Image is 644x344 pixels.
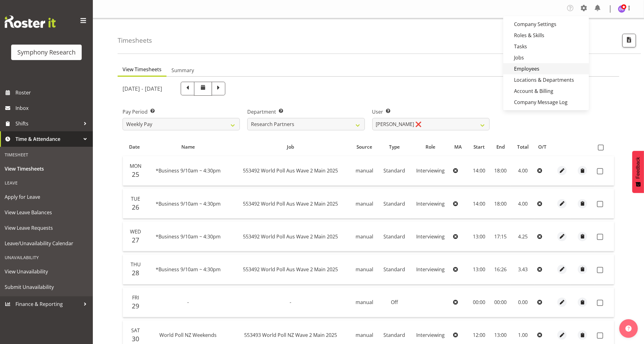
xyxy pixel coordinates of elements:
[171,67,194,74] span: Summary
[5,15,56,28] img: Rosterit website logo
[131,195,140,202] span: Tue
[126,143,142,150] div: Date
[468,255,490,284] td: 13:00
[515,143,531,150] div: Total
[2,220,91,236] a: View Leave Requests
[15,88,90,97] span: Roster
[130,228,141,235] span: Wed
[123,66,162,73] span: View Timesheets
[156,266,221,273] span: *Business 9/10am ~ 4:30pm
[635,157,641,179] span: Feedback
[132,294,139,301] span: Fri
[132,302,139,310] span: 29
[503,19,589,30] a: Company Settings
[187,299,189,306] span: -
[354,143,375,150] div: Source
[2,176,91,189] div: Leave
[503,74,589,85] a: Locations & Departments
[490,255,511,284] td: 16:26
[472,143,486,150] div: Start
[2,205,91,220] a: View Leave Balances
[632,151,644,193] button: Feedback - Show survey
[416,266,445,273] span: Interviewing
[118,37,152,44] h4: Timesheets
[378,222,411,251] td: Standard
[503,63,589,74] a: Employees
[132,334,139,343] span: 30
[5,282,88,292] span: Submit Unavailability
[159,332,217,338] span: World Poll NZ Weekends
[416,200,445,207] span: Interviewing
[356,167,374,174] span: manual
[378,255,411,284] td: Standard
[290,299,291,306] span: -
[468,189,490,219] td: 14:00
[538,143,550,150] div: O/T
[503,52,589,63] a: Jobs
[416,332,445,338] span: Interviewing
[243,233,338,240] span: 553492 World Poll Aus Wave 2 Main 2025
[2,148,91,161] div: Timesheet
[378,189,411,219] td: Standard
[244,332,337,338] span: 553493 World Poll NZ Wave 2 Main 2025
[494,143,508,150] div: End
[378,156,411,186] td: Standard
[15,103,90,113] span: Inbox
[356,200,374,207] span: manual
[468,288,490,317] td: 00:00
[454,143,465,150] div: MA
[156,200,221,207] span: *Business 9/10am ~ 4:30pm
[382,143,407,150] div: Type
[243,167,338,174] span: 553492 World Poll Aus Wave 2 Main 2025
[132,236,139,244] span: 27
[490,189,511,219] td: 18:00
[2,251,91,264] div: Unavailability
[243,266,338,273] span: 553492 World Poll Aus Wave 2 Main 2025
[468,156,490,186] td: 14:00
[356,266,374,273] span: manual
[132,170,139,179] span: 25
[622,34,636,47] button: Export CSV
[123,108,240,115] label: Pay Period
[490,288,511,317] td: 00:00
[130,163,141,169] span: Mon
[5,239,88,248] span: Leave/Unavailability Calendar
[156,167,221,174] span: *Business 9/10am ~ 4:30pm
[5,192,88,202] span: Apply for Leave
[243,200,338,207] span: 553492 World Poll Aus Wave 2 Main 2025
[5,223,88,233] span: View Leave Requests
[2,279,91,295] a: Submit Unavailability
[2,264,91,279] a: View Unavailability
[5,208,88,217] span: View Leave Balances
[131,327,140,334] span: Sat
[416,233,445,240] span: Interviewing
[234,143,348,150] div: Job
[503,41,589,52] a: Tasks
[131,261,141,268] span: Thu
[511,156,535,186] td: 4.00
[511,255,535,284] td: 3.43
[503,85,589,97] a: Account & Billing
[156,233,221,240] span: *Business 9/10am ~ 4:30pm
[416,167,445,174] span: Interviewing
[132,268,139,277] span: 28
[356,332,374,338] span: manual
[5,267,88,276] span: View Unavailability
[5,164,88,173] span: View Timesheets
[503,30,589,41] a: Roles & Skills
[414,143,447,150] div: Role
[511,222,535,251] td: 4.25
[123,85,162,92] h5: [DATE] - [DATE]
[378,288,411,317] td: Off
[247,108,365,115] label: Department
[511,189,535,219] td: 4.00
[625,325,632,332] img: help-xxl-2.png
[356,299,374,306] span: manual
[15,119,80,128] span: Shifts
[17,48,76,57] div: Symphony Research
[15,134,80,144] span: Time & Attendance
[15,299,80,309] span: Finance & Reporting
[503,97,589,108] a: Company Message Log
[490,156,511,186] td: 18:00
[468,222,490,251] td: 13:00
